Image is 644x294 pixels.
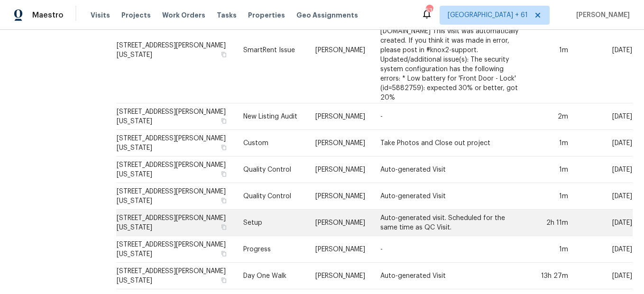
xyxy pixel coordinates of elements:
td: 1m [528,130,576,156]
td: [PERSON_NAME] [308,263,373,289]
td: - [373,236,528,263]
button: Copy Address [220,223,228,231]
td: 1m [528,236,576,263]
td: Take Photos and Close out project [373,130,528,156]
td: [STREET_ADDRESS][PERSON_NAME][US_STATE] [116,263,236,289]
button: Copy Address [220,143,228,152]
td: [STREET_ADDRESS][PERSON_NAME][US_STATE] [116,236,236,263]
td: [PERSON_NAME] [308,130,373,156]
td: 2m [528,103,576,130]
button: Copy Address [220,249,228,258]
button: Copy Address [220,276,228,285]
td: [STREET_ADDRESS][PERSON_NAME][US_STATE] [116,130,236,156]
span: Tasks [217,12,237,18]
td: Quality Control [236,156,308,183]
td: Auto-generated visit. Scheduled for the same time as QC Visit. [373,210,528,236]
td: Day One Walk [236,263,308,289]
td: [STREET_ADDRESS][PERSON_NAME][US_STATE] [116,103,236,130]
td: Custom [236,130,308,156]
td: 13h 27m [528,263,576,289]
span: Visits [91,10,110,20]
td: [DATE] [576,263,633,289]
button: Copy Address [220,170,228,178]
td: - [373,103,528,130]
td: New Listing Audit [236,103,308,130]
td: [DATE] [576,210,633,236]
td: 2h 11m [528,210,576,236]
span: Work Orders [162,10,205,20]
button: Copy Address [220,196,228,205]
td: [STREET_ADDRESS][PERSON_NAME][US_STATE] [116,210,236,236]
td: [DATE] [576,183,633,210]
span: [PERSON_NAME] [572,10,630,20]
td: [PERSON_NAME] [308,236,373,263]
td: [DATE] [576,130,633,156]
td: Auto-generated Visit [373,156,528,183]
td: [PERSON_NAME] [308,156,373,183]
div: 530 [426,6,432,15]
span: Properties [248,10,285,20]
span: Maestro [32,10,64,20]
td: [PERSON_NAME] [308,103,373,130]
td: [PERSON_NAME] [308,183,373,210]
td: [PERSON_NAME] [308,210,373,236]
span: Projects [121,10,151,20]
td: Auto-generated Visit [373,263,528,289]
td: [DATE] [576,103,633,130]
td: 1m [528,156,576,183]
td: [DATE] [576,156,633,183]
span: Geo Assignments [296,10,358,20]
td: [STREET_ADDRESS][PERSON_NAME][US_STATE] [116,156,236,183]
button: Copy Address [220,50,228,59]
td: Quality Control [236,183,308,210]
td: [DATE] [576,236,633,263]
button: Copy Address [220,117,228,125]
span: [GEOGRAPHIC_DATA] + 61 [448,10,528,20]
td: Setup [236,210,308,236]
td: [STREET_ADDRESS][PERSON_NAME][US_STATE] [116,183,236,210]
td: 1m [528,183,576,210]
td: Auto-generated Visit [373,183,528,210]
td: Progress [236,236,308,263]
